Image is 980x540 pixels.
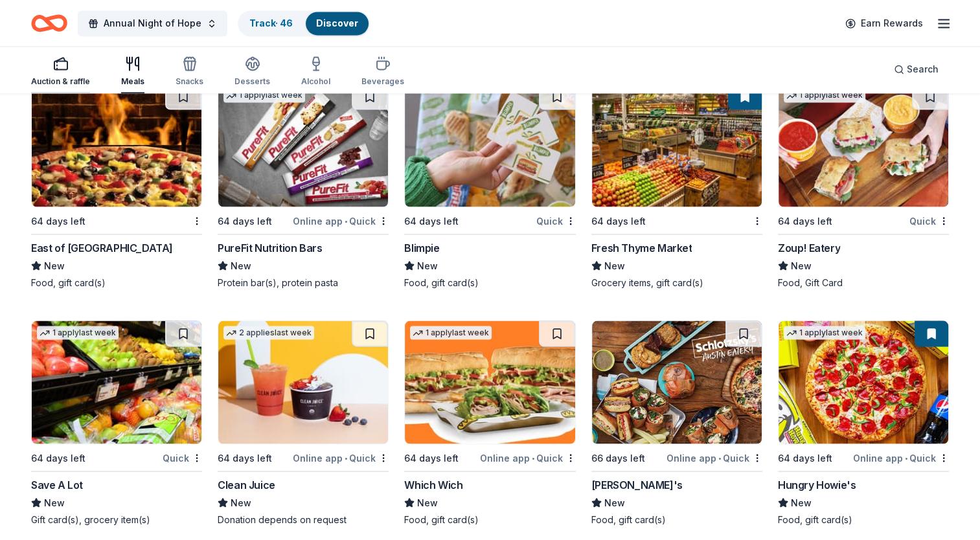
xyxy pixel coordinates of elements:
div: Food, gift card(s) [404,276,575,289]
img: Image for East of Chicago [32,84,201,207]
div: Hungry Howie's [778,477,856,492]
div: 1 apply last week [410,326,492,339]
span: New [791,258,812,273]
div: 64 days left [218,450,272,466]
div: Food, Gift Card [778,276,949,289]
div: East of [GEOGRAPHIC_DATA] [31,240,173,255]
div: 64 days left [404,450,459,466]
span: New [791,495,812,510]
a: Earn Rewards [838,12,931,35]
div: 64 days left [778,450,832,466]
div: Food, gift card(s) [591,513,762,526]
div: Food, gift card(s) [31,276,202,289]
span: • [718,453,721,463]
button: Annual Night of Hope [78,10,227,36]
button: Beverages [361,51,404,93]
div: Grocery items, gift card(s) [591,276,762,289]
button: Alcohol [301,51,330,93]
span: New [44,258,65,273]
img: Image for Save A Lot [32,321,201,444]
div: Save A Lot [31,477,83,492]
a: Discover [316,17,358,28]
div: Snacks [176,76,203,87]
img: Image for Hungry Howie's [779,321,948,444]
a: Image for Fresh Thyme Market64 days leftFresh Thyme MarketNewGrocery items, gift card(s) [591,83,762,289]
div: 64 days left [218,213,272,229]
div: Zoup! Eatery [778,240,840,255]
img: Image for Blimpie [405,84,575,207]
div: Quick [909,212,949,229]
div: 1 apply last week [784,326,865,339]
div: 1 apply last week [784,89,865,102]
span: Search [907,62,939,77]
a: Track· 46 [249,17,293,28]
img: Image for Zoup! Eatery [779,84,948,207]
a: Image for Blimpie64 days leftQuickBlimpieNewFood, gift card(s) [404,83,575,289]
a: Image for Hungry Howie's1 applylast week64 days leftOnline app•QuickHungry Howie'sNewFood, gift c... [778,320,949,526]
div: Donation depends on request [218,513,389,526]
button: Desserts [234,51,270,93]
div: Meals [121,76,144,87]
div: 1 apply last week [37,326,119,339]
button: Search [883,56,949,82]
div: Fresh Thyme Market [591,240,692,255]
span: Annual Night of Hope [104,16,201,31]
div: 64 days left [31,450,85,466]
div: 2 applies last week [223,326,314,339]
div: Auction & raffle [31,76,90,87]
img: Image for Fresh Thyme Market [592,84,762,207]
a: Image for PureFit Nutrition Bars1 applylast week64 days leftOnline app•QuickPureFit Nutrition Bar... [218,83,389,289]
a: Image for Zoup! Eatery1 applylast week64 days leftQuickZoup! EateryNewFood, Gift Card [778,83,949,289]
div: Food, gift card(s) [404,513,575,526]
span: New [44,495,65,510]
div: 64 days left [591,213,646,229]
div: Desserts [234,76,270,87]
a: Image for Save A Lot1 applylast week64 days leftQuickSave A LotNewGift card(s), grocery item(s) [31,320,202,526]
div: [PERSON_NAME]'s [591,477,683,492]
div: Alcohol [301,76,330,87]
div: Online app Quick [853,449,949,466]
div: 1 apply last week [223,89,305,102]
button: Track· 46Discover [238,10,370,36]
div: Clean Juice [218,477,275,492]
div: PureFit Nutrition Bars [218,240,322,255]
div: 66 days left [591,450,645,466]
img: Image for Clean Juice [218,321,388,444]
img: Image for Schlotzsky's [592,321,762,444]
span: • [905,453,907,463]
img: Image for PureFit Nutrition Bars [218,84,388,207]
span: New [604,495,625,510]
button: Snacks [176,51,203,93]
span: New [417,258,438,273]
div: Online app Quick [293,449,389,466]
span: • [532,453,534,463]
div: Protein bar(s), protein pasta [218,276,389,289]
a: Image for Schlotzsky's66 days leftOnline app•Quick[PERSON_NAME]'sNewFood, gift card(s) [591,320,762,526]
a: Home [31,8,67,38]
div: Online app Quick [293,212,389,229]
button: Auction & raffle [31,51,90,93]
div: Blimpie [404,240,439,255]
button: Meals [121,51,144,93]
div: Gift card(s), grocery item(s) [31,513,202,526]
a: Image for East of Chicago 64 days leftEast of [GEOGRAPHIC_DATA]NewFood, gift card(s) [31,83,202,289]
div: Online app Quick [480,449,576,466]
span: New [604,258,625,273]
span: New [417,495,438,510]
div: Online app Quick [667,449,762,466]
span: • [345,216,347,226]
span: New [231,258,251,273]
div: Quick [536,212,576,229]
div: 64 days left [31,213,85,229]
div: 64 days left [778,213,832,229]
a: Image for Clean Juice2 applieslast week64 days leftOnline app•QuickClean JuiceNewDonation depends... [218,320,389,526]
div: Food, gift card(s) [778,513,949,526]
div: Which Wich [404,477,462,492]
span: • [345,453,347,463]
span: New [231,495,251,510]
a: Image for Which Wich1 applylast week64 days leftOnline app•QuickWhich WichNewFood, gift card(s) [404,320,575,526]
div: Quick [163,449,202,466]
div: Beverages [361,76,404,87]
img: Image for Which Wich [405,321,575,444]
div: 64 days left [404,213,459,229]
